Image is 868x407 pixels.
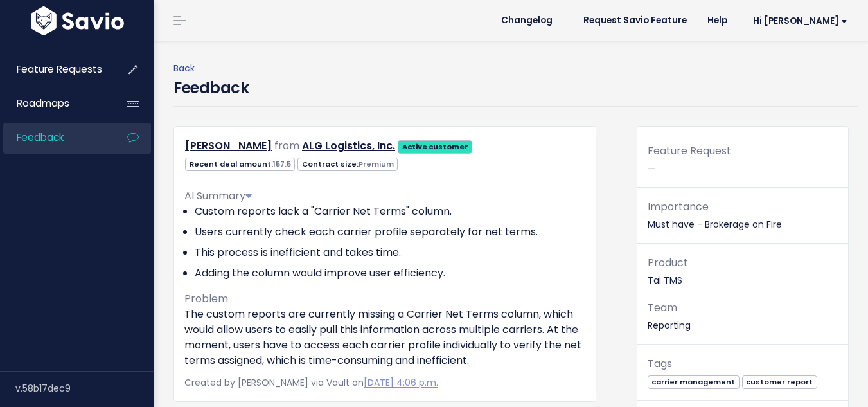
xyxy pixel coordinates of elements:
[173,77,249,100] h4: Feedback
[195,266,585,281] li: Adding the column would improve user efficiency.
[648,254,838,289] p: Tai TMS
[274,138,299,153] span: from
[3,123,107,152] a: Feedback
[273,159,291,169] span: 157.5
[297,158,398,171] span: Contract size:
[742,375,817,389] span: customer report
[184,291,228,306] span: Problem
[648,299,838,334] p: Reporting
[753,16,847,26] span: Hi [PERSON_NAME]
[648,255,688,270] span: Product
[173,62,195,75] a: Back
[637,142,848,188] div: —
[648,143,731,158] span: Feature Request
[501,16,553,25] span: Changelog
[17,62,102,76] span: Feature Requests
[195,224,585,240] li: Users currently check each carrier profile separately for net terms.
[648,300,677,315] span: Team
[648,375,740,389] span: carrier management
[195,245,585,260] li: This process is inefficient and takes time.
[3,89,107,118] a: Roadmaps
[184,188,252,203] span: AI Summary
[185,158,295,171] span: Recent deal amount:
[17,96,69,110] span: Roadmaps
[738,11,858,31] a: Hi [PERSON_NAME]
[402,141,468,152] strong: Active customer
[648,375,740,388] a: carrier management
[28,6,127,35] img: logo-white.9d6f32f41409.svg
[185,138,272,153] a: [PERSON_NAME]
[697,11,738,30] a: Help
[184,376,438,389] span: Created by [PERSON_NAME] via Vault on
[648,198,838,233] p: Must have - Brokerage on Fire
[15,372,154,405] div: v.58b17dec9
[17,131,64,144] span: Feedback
[3,55,107,84] a: Feature Requests
[195,204,585,219] li: Custom reports lack a "Carrier Net Terms" column.
[359,159,394,169] span: Premium
[648,199,709,214] span: Importance
[573,11,697,30] a: Request Savio Feature
[302,138,395,153] a: ALG Logistics, Inc.
[648,356,672,371] span: Tags
[742,375,817,388] a: customer report
[364,376,438,389] a: [DATE] 4:06 p.m.
[184,307,585,368] p: The custom reports are currently missing a Carrier Net Terms column, which would allow users to e...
